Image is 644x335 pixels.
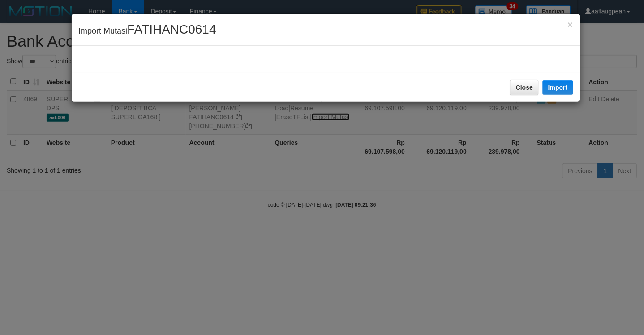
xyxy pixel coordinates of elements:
span: Import Mutasi [78,26,216,35]
button: Import [543,80,573,95]
button: Close [510,80,539,95]
span: FATIHANC0614 [127,22,216,36]
button: Close [568,20,573,29]
span: × [568,19,573,30]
